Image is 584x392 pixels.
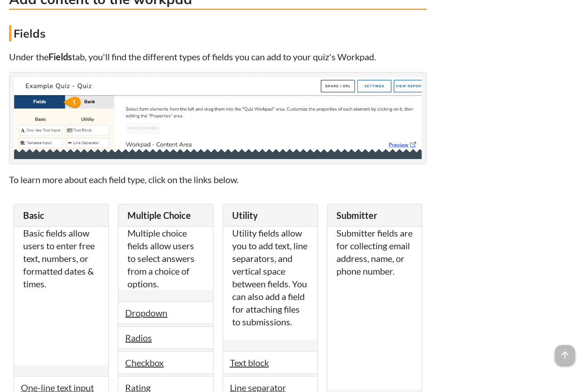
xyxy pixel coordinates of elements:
[9,50,427,63] p: Under the tab, you'll find the different types of fields you can add to your quiz's Workpad.
[223,227,317,340] div: Utility fields allow you to add text, line separators, and vertical space between fields. You can...
[336,210,377,221] span: Submitter
[125,307,167,318] a: Dropdown
[23,210,44,221] span: Basic
[125,332,152,343] a: Radios
[555,346,575,357] a: arrow_upward
[127,210,191,221] span: Multiple Choice
[555,345,575,365] span: arrow_upward
[49,51,72,62] strong: Fields
[118,227,213,290] div: Multiple choice fields allow users to select answers from a choice of options.
[9,173,427,186] p: To learn more about each field type, click on the links below.
[14,77,422,160] img: The Fields tab
[230,357,269,368] a: Text block
[232,210,258,221] span: Utility
[125,357,164,368] a: Checkbox
[14,227,108,365] div: Basic fields allow users to enter free text, numbers, or formatted dates & times.
[9,25,427,41] h4: Fields
[327,227,422,390] div: Submitter fields are for collecting email address, name, or phone number.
